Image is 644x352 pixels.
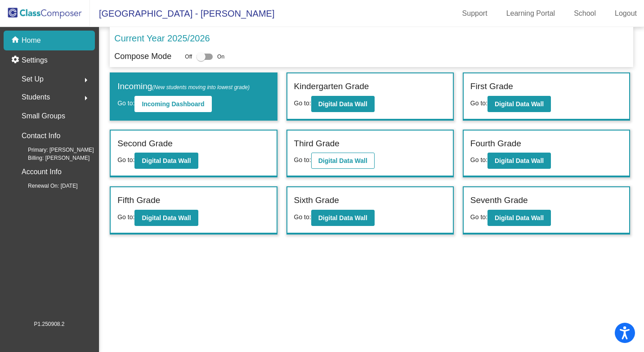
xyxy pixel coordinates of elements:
label: Third Grade [294,137,340,150]
button: Digital Data Wall [311,210,375,226]
span: Go to: [117,156,134,163]
span: Billing: [PERSON_NAME] [13,154,89,162]
span: Primary: [PERSON_NAME] [13,146,94,154]
button: Digital Data Wall [134,153,198,169]
span: Go to: [294,213,311,221]
button: Digital Data Wall [487,96,551,112]
b: Digital Data Wall [495,100,544,108]
label: Fourth Grade [470,137,521,150]
p: Small Groups [22,110,65,122]
span: On [217,53,224,61]
mat-icon: arrow_right [80,93,91,104]
p: Settings [22,55,48,66]
label: Incoming [117,80,250,93]
span: (New students moving into lowest grade) [152,84,250,90]
button: Digital Data Wall [487,153,551,169]
span: Go to: [470,213,487,221]
label: Second Grade [117,137,173,150]
mat-icon: arrow_right [80,75,91,86]
span: [GEOGRAPHIC_DATA] - [PERSON_NAME] [90,6,274,21]
button: Digital Data Wall [487,210,551,226]
span: Go to: [470,156,487,163]
b: Digital Data Wall [495,157,544,164]
b: Incoming Dashboard [142,100,204,108]
mat-icon: settings [11,55,22,66]
b: Digital Data Wall [318,214,367,221]
p: Contact Info [22,130,60,142]
span: Set Up [22,73,44,86]
a: Learning Portal [499,6,563,21]
span: Go to: [294,99,311,107]
button: Incoming Dashboard [134,96,211,112]
span: Go to: [294,156,311,163]
button: Digital Data Wall [134,210,198,226]
button: Digital Data Wall [311,96,375,112]
p: Current Year 2025/2026 [114,32,210,45]
label: Sixth Grade [294,194,339,207]
p: Account Info [22,166,62,178]
b: Digital Data Wall [142,157,191,164]
a: Support [455,6,495,21]
span: Go to: [117,213,134,221]
b: Digital Data Wall [318,100,367,108]
a: Logout [608,6,644,21]
mat-icon: home [11,35,22,46]
a: School [567,6,603,21]
label: Seventh Grade [470,194,528,207]
p: Compose Mode [114,50,171,63]
span: Renewal On: [DATE] [13,182,77,190]
b: Digital Data Wall [495,214,544,221]
label: Fifth Grade [117,194,160,207]
label: Kindergarten Grade [294,80,369,93]
span: Students [22,91,50,104]
span: Go to: [117,99,134,107]
label: First Grade [470,80,513,93]
b: Digital Data Wall [142,214,191,221]
span: Off [185,53,192,61]
button: Digital Data Wall [311,153,375,169]
b: Digital Data Wall [318,157,367,164]
span: Go to: [470,99,487,107]
p: Home [22,35,41,46]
